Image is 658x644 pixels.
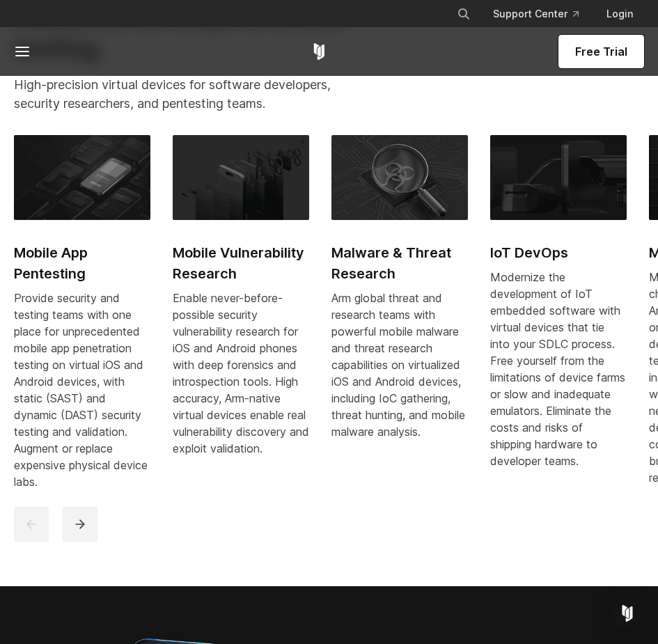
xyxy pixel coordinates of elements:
[490,135,627,220] img: IoT DevOps
[311,43,328,60] a: Corellium Home
[331,290,468,440] div: Arm global threat and research teams with powerful mobile malware and threat research capabilitie...
[331,242,468,284] h2: Malware & Threat Research
[14,75,370,113] p: High-precision virtual devices for software developers, security researchers, and pentesting teams.
[173,135,309,473] a: Mobile Vulnerability Research Mobile Vulnerability Research Enable never-before-possible security...
[331,135,468,220] img: Malware & Threat Research
[14,507,49,542] button: previous
[14,135,150,507] a: Mobile App Pentesting Mobile App Pentesting Provide security and testing teams with one place for...
[14,290,150,490] div: Provide security and testing teams with one place for unprecedented mobile app penetration testin...
[482,1,590,26] a: Support Center
[490,269,627,469] div: Modernize the development of IoT embedded software with virtual devices that tie into your SDLC p...
[446,1,644,26] div: Navigation Menu
[14,242,150,284] h2: Mobile App Pentesting
[595,1,644,26] a: Login
[14,135,150,220] img: Mobile App Pentesting
[490,242,627,263] h2: IoT DevOps
[173,242,309,284] h2: Mobile Vulnerability Research
[575,43,627,60] span: Free Trial
[490,135,627,486] a: IoT DevOps IoT DevOps Modernize the development of IoT embedded software with virtual devices tha...
[331,135,468,457] a: Malware & Threat Research Malware & Threat Research Arm global threat and research teams with pow...
[173,135,309,220] img: Mobile Vulnerability Research
[63,507,97,542] button: next
[173,290,309,457] div: Enable never-before-possible security vulnerability research for iOS and Android phones with deep...
[611,597,644,630] div: Open Intercom Messenger
[451,1,476,26] button: Search
[558,35,644,68] a: Free Trial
